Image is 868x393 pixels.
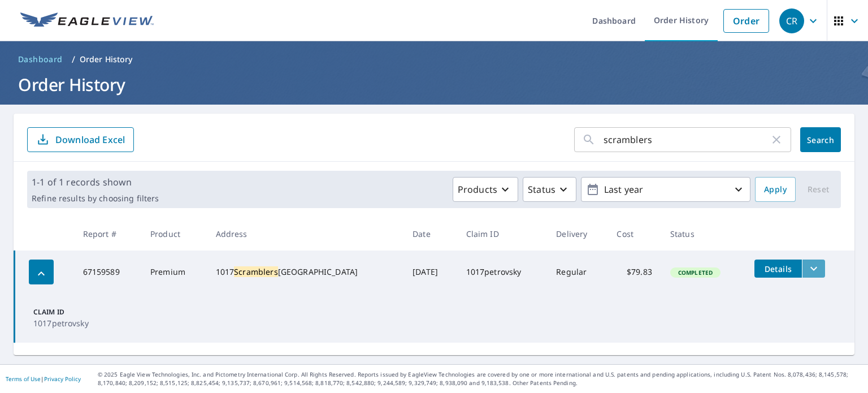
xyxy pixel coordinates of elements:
[457,217,548,251] th: Claim ID
[55,133,125,146] p: Download Excel
[800,127,841,152] button: Search
[44,375,81,383] a: Privacy Policy
[80,54,133,65] p: Order History
[74,251,141,293] td: 67159589
[33,317,101,329] p: 1017petrovsky
[723,9,769,33] a: Order
[604,124,770,156] input: Address, Report #, Claim ID, etc.
[403,217,457,251] th: Date
[754,260,802,278] button: detailsBtn-67159589
[207,217,404,251] th: Address
[600,180,732,200] p: Last year
[661,217,745,251] th: Status
[453,177,518,202] button: Products
[458,183,497,196] p: Products
[581,177,750,202] button: Last year
[27,127,134,152] button: Download Excel
[141,251,207,293] td: Premium
[18,54,63,65] span: Dashboard
[32,193,159,204] p: Refine results by choosing filters
[141,217,207,251] th: Product
[523,177,576,202] button: Status
[809,135,832,145] span: Search
[764,183,787,197] span: Apply
[216,266,395,278] div: 1017 [GEOGRAPHIC_DATA]
[33,307,101,317] p: Claim ID
[755,177,796,202] button: Apply
[234,266,278,277] mark: Scramblers
[779,8,804,33] div: CR
[761,264,795,274] span: Details
[14,50,67,68] a: Dashboard
[403,251,457,293] td: [DATE]
[6,375,81,382] p: |
[32,175,159,189] p: 1-1 of 1 records shown
[72,53,75,66] li: /
[6,375,41,383] a: Terms of Use
[14,73,854,96] h1: Order History
[607,251,661,293] td: $79.83
[20,12,154,29] img: EV Logo
[547,217,607,251] th: Delivery
[74,217,141,251] th: Report #
[528,183,555,196] p: Status
[98,370,862,387] p: © 2025 Eagle View Technologies, Inc. and Pictometry International Corp. All Rights Reserved. Repo...
[457,251,548,293] td: 1017petrovsky
[802,260,825,278] button: filesDropdownBtn-67159589
[547,251,607,293] td: Regular
[671,269,719,277] span: Completed
[607,217,661,251] th: Cost
[14,50,854,68] nav: breadcrumb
